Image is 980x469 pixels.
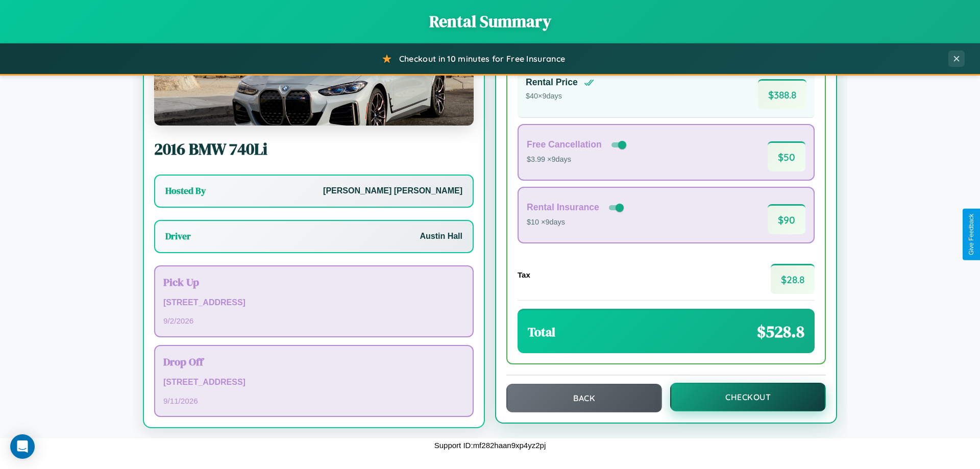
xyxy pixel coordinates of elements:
[420,229,462,244] p: Austin Hall
[163,375,464,390] p: [STREET_ADDRESS]
[163,295,464,310] p: [STREET_ADDRESS]
[518,270,530,279] h4: Tax
[527,216,626,229] p: $10 × 9 days
[506,384,662,412] button: Back
[968,214,975,255] div: Give Feedback
[10,10,970,33] h1: Rental Summary
[771,264,815,294] span: $ 28.8
[758,79,806,109] span: $ 388.8
[165,230,191,242] h3: Driver
[163,394,464,408] p: 9 / 11 / 2026
[527,153,628,166] p: $3.99 × 9 days
[163,314,464,328] p: 9 / 2 / 2026
[154,138,474,160] h2: 2016 BMW 740Li
[527,202,599,213] h4: Rental Insurance
[527,139,602,150] h4: Free Cancellation
[165,185,206,197] h3: Hosted By
[768,204,805,234] span: $ 90
[434,438,546,452] p: Support ID: mf282haan9xp4yz2pj
[163,354,464,369] h3: Drop Off
[670,383,826,411] button: Checkout
[768,141,805,171] span: $ 50
[526,90,594,103] p: $ 40 × 9 days
[323,184,462,199] p: [PERSON_NAME] [PERSON_NAME]
[526,77,578,88] h4: Rental Price
[10,434,35,459] div: Open Intercom Messenger
[399,54,565,64] span: Checkout in 10 minutes for Free Insurance
[757,320,804,343] span: $ 528.8
[528,324,555,340] h3: Total
[163,275,464,289] h3: Pick Up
